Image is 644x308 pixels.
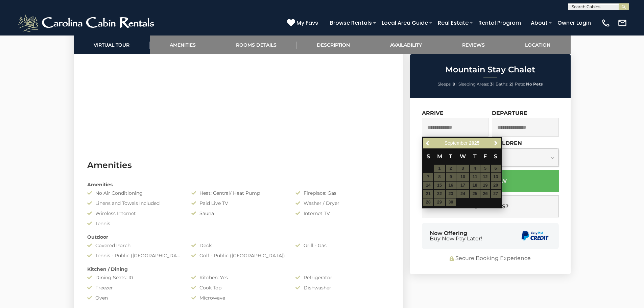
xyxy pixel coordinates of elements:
[290,200,395,207] div: Washer / Dryer
[87,159,390,171] h3: Amenities
[82,294,186,301] div: Oven
[290,190,395,196] div: Fireplace: Gas
[492,139,500,147] a: Next
[290,284,395,291] div: Dishwasher
[82,190,186,196] div: No Air Conditioning
[526,81,543,87] strong: No Pets
[496,80,513,89] li: |
[442,35,505,54] a: Reviews
[412,65,569,74] h2: Mountain Stay Chalet
[82,210,186,217] div: Wireless Internet
[290,242,395,249] div: Grill - Gas
[82,242,186,249] div: Covered Porch
[437,153,442,160] span: Monday
[186,274,290,281] div: Kitchen: Yes
[618,18,627,28] img: mail-regular-white.png
[445,140,468,146] span: September
[216,35,297,54] a: Rooms Details
[422,255,559,262] div: Secure Booking Experience
[378,17,431,29] a: Local Area Guide
[458,80,494,89] li: |
[490,81,493,87] strong: 3
[290,210,395,217] div: Internet TV
[434,17,472,29] a: Real Estate
[483,153,487,160] span: Friday
[494,153,497,160] span: Saturday
[370,35,442,54] a: Availability
[475,17,524,29] a: Rental Program
[424,139,432,147] a: Previous
[82,284,186,291] div: Freezer
[422,110,444,116] label: Arrive
[82,274,186,281] div: Dining Seats: 10
[438,81,452,87] span: Sleeps:
[186,210,290,217] div: Sauna
[186,284,290,291] div: Cook Top
[17,13,157,33] img: White-1-2.png
[430,231,482,241] div: Now Offering
[82,200,186,207] div: Linens and Towels Included
[150,35,216,54] a: Amenities
[438,80,457,89] li: |
[449,153,452,160] span: Tuesday
[554,17,594,29] a: Owner Login
[290,274,395,281] div: Refrigerator
[82,220,186,227] div: Tennis
[515,81,525,87] span: Pets:
[469,140,479,146] span: 2025
[527,17,551,29] a: About
[186,200,290,207] div: Paid Live TV
[296,19,318,27] span: My Favs
[186,252,290,259] div: Golf - Public ([GEOGRAPHIC_DATA])
[460,153,466,160] span: Wednesday
[186,242,290,249] div: Deck
[427,153,430,160] span: Sunday
[453,81,455,87] strong: 9
[82,266,395,273] div: Kitchen / Dining
[82,234,395,240] div: Outdoor
[493,141,499,146] span: Next
[74,35,150,54] a: Virtual Tour
[473,153,477,160] span: Thursday
[327,17,375,29] a: Browse Rentals
[425,141,431,146] span: Previous
[496,81,508,87] span: Baths:
[430,236,482,241] span: Buy Now Pay Later!
[186,294,290,301] div: Microwave
[601,18,611,28] img: phone-regular-white.png
[287,19,320,27] a: My Favs
[492,110,527,116] label: Departure
[458,81,489,87] span: Sleeping Areas:
[82,181,395,188] div: Amenities
[186,190,290,196] div: Heat: Central/ Heat Pump
[492,140,522,146] label: Children
[509,81,512,87] strong: 2
[297,35,370,54] a: Description
[505,35,571,54] a: Location
[82,252,186,259] div: Tennis - Public ([GEOGRAPHIC_DATA])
